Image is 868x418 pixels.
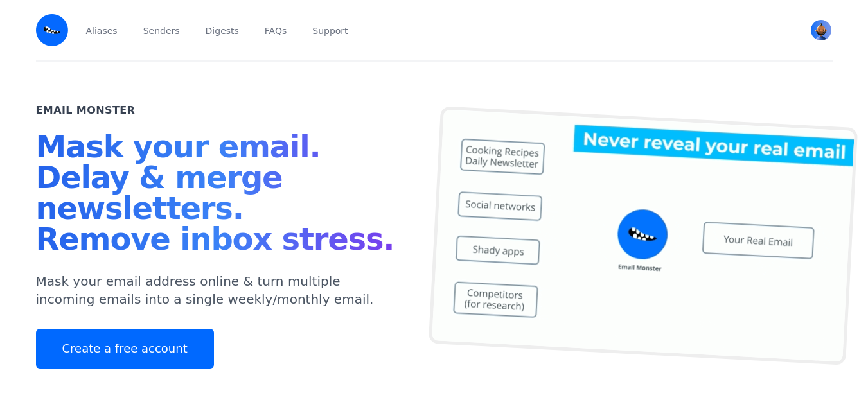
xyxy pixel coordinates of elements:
img: temp mail, free temporary mail, Temporary Email [428,106,857,365]
h2: Email Monster [36,103,136,118]
a: Create a free account [36,329,214,369]
img: Ronnie Mark's Avatar [811,20,831,40]
p: Mask your email address online & turn multiple incoming emails into a single weekly/monthly email. [36,272,403,308]
button: User menu [810,19,833,42]
h1: Mask your email. Delay & merge newsletters. Remove inbox stress. [36,131,403,259]
img: Email Monster [36,14,68,46]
